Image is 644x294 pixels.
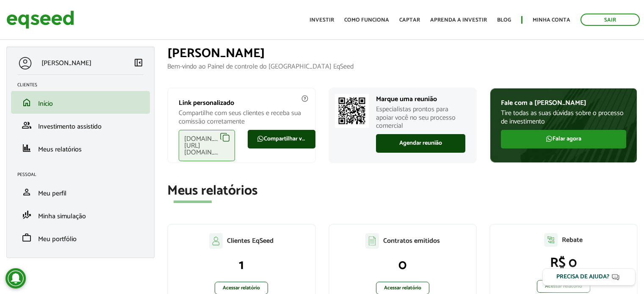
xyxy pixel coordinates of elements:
a: Falar agora [501,130,626,148]
a: Agendar reunião [376,134,465,153]
li: Minha simulação [11,203,150,226]
p: Link personalizado [179,99,304,107]
p: Compartilhe com seus clientes e receba sua comissão corretamente [179,109,304,125]
h1: [PERSON_NAME] [167,47,638,60]
a: Minha conta [533,17,570,23]
span: Meus relatórios [38,144,82,155]
span: Investimento assistido [38,121,102,132]
a: Sair [580,14,640,26]
p: Especialistas prontos para apoiar você no seu processo comercial [376,105,465,130]
p: 0 [338,257,467,273]
p: 1 [177,257,306,273]
img: agent-meulink-info2.svg [301,95,309,102]
img: agent-clientes.svg [209,233,223,248]
a: Blog [497,17,511,23]
p: Tire todas as suas dúvidas sobre o processo de investimento [501,109,626,125]
a: Captar [399,17,420,23]
h2: Meus relatórios [167,184,638,198]
a: Como funciona [344,17,389,23]
a: Investir [310,17,334,23]
p: R$ 0 [499,255,628,271]
img: FaWhatsapp.svg [257,135,264,142]
li: Meu portfólio [11,226,150,249]
a: financeMeus relatórios [17,143,144,153]
span: person [22,187,32,197]
p: Bem-vindo ao Painel de controle do [GEOGRAPHIC_DATA] EqSeed [167,63,638,71]
p: Marque uma reunião [376,95,465,103]
span: left_panel_close [133,58,144,68]
span: work [22,233,32,243]
a: homeInício [17,97,144,107]
a: workMeu portfólio [17,233,144,243]
a: Aprenda a investir [430,17,487,23]
span: Início [38,98,53,110]
li: Meu perfil [11,181,150,203]
h2: Pessoal [17,172,150,177]
a: Acessar relatório [537,280,590,293]
a: personMeu perfil [17,187,144,197]
a: groupInvestimento assistido [17,120,144,130]
h2: Clientes [17,82,150,88]
img: EqSeed [6,8,74,31]
img: agent-contratos.svg [365,233,379,249]
div: [DOMAIN_NAME][URL][DOMAIN_NAME] [179,130,235,161]
span: group [22,120,32,130]
span: Meu portfólio [38,234,77,245]
img: agent-relatorio.svg [544,233,558,247]
a: Colapsar menu [133,58,144,69]
li: Investimento assistido [11,114,150,137]
span: finance [22,143,32,153]
img: Marcar reunião com consultor [335,94,369,128]
li: Início [11,91,150,114]
a: Compartilhar via WhatsApp [248,130,315,148]
span: finance_mode [22,210,32,220]
p: Clientes EqSeed [227,237,274,245]
a: finance_modeMinha simulação [17,210,144,220]
img: FaWhatsapp.svg [546,135,553,142]
li: Meus relatórios [11,137,150,159]
p: [PERSON_NAME] [41,59,91,67]
p: Fale com a [PERSON_NAME] [501,99,626,107]
p: Rebate [562,236,583,244]
span: home [22,97,32,107]
span: Meu perfil [38,188,66,199]
p: Contratos emitidos [383,237,440,245]
span: Minha simulação [38,211,86,222]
